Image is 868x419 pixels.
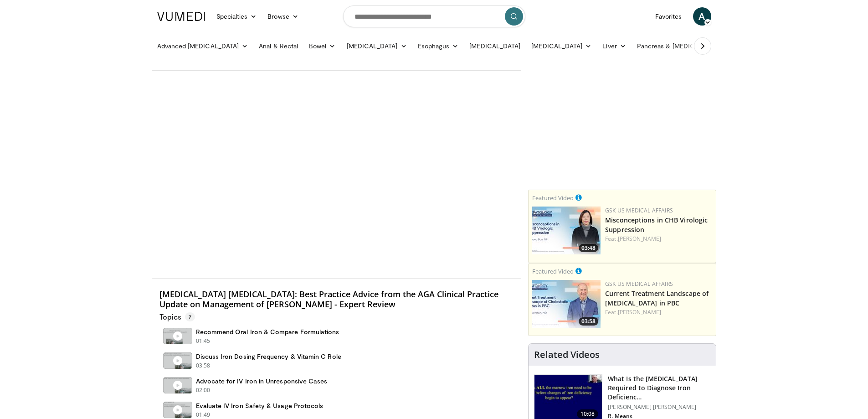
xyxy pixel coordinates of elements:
small: Featured Video [532,267,574,275]
div: Feat. [605,235,712,243]
a: 03:48 [532,207,601,254]
p: [PERSON_NAME] [PERSON_NAME] [608,403,710,411]
p: 02:00 [196,386,211,394]
small: Featured Video [532,194,574,202]
h3: What Is the [MEDICAL_DATA] Required to Diagnose Iron Deficienc… [608,374,710,402]
a: Current Treatment Landscape of [MEDICAL_DATA] in PBC [605,289,709,307]
a: GSK US Medical Affairs [605,207,673,214]
a: [MEDICAL_DATA] [464,37,526,55]
iframe: Advertisement [554,70,691,184]
img: 59d1e413-5879-4b2e-8b0a-b35c7ac1ec20.jpg.150x105_q85_crop-smart_upscale.jpg [532,207,601,254]
a: Bowel [303,37,341,55]
h4: Advocate for IV Iron in Unresponsive Cases [196,377,328,385]
p: 03:58 [196,362,211,370]
p: Topics [159,312,195,321]
a: Anal & Rectal [253,37,303,55]
div: Feat. [605,308,712,316]
a: [PERSON_NAME] [618,308,661,316]
p: 01:49 [196,411,211,419]
a: [PERSON_NAME] [618,235,661,243]
a: Misconceptions in CHB Virologic Suppression [605,216,708,234]
a: GSK US Medical Affairs [605,280,673,288]
a: Liver [597,37,631,55]
img: VuMedi Logo [157,12,205,21]
h4: Recommend Oral Iron & Compare Formulations [196,328,339,336]
a: Advanced [MEDICAL_DATA] [152,37,254,55]
span: 03:58 [579,317,598,326]
span: 03:48 [579,244,598,252]
a: Esophagus [412,37,464,55]
a: Favorites [650,7,688,26]
a: Specialties [211,7,262,26]
video-js: Video Player [152,71,521,279]
h4: Evaluate IV Iron Safety & Usage Protocols [196,402,324,410]
span: 10:08 [577,409,599,419]
p: 01:45 [196,337,211,345]
span: 7 [185,312,195,321]
a: [MEDICAL_DATA] [526,37,597,55]
h4: Related Videos [534,349,600,360]
a: [MEDICAL_DATA] [341,37,412,55]
a: Browse [262,7,304,26]
a: A [693,7,711,26]
h4: [MEDICAL_DATA] [MEDICAL_DATA]: Best Practice Advice from the AGA Clinical Practice Update on Mana... [159,290,514,309]
h4: Discuss Iron Dosing Frequency & Vitamin C Role [196,352,341,361]
img: 80648b2f-fef7-42cf-9147-40ea3e731334.jpg.150x105_q85_crop-smart_upscale.jpg [532,280,601,328]
a: Pancreas & [MEDICAL_DATA] [632,37,738,55]
input: Search topics, interventions [343,5,525,27]
a: 03:58 [532,280,601,328]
